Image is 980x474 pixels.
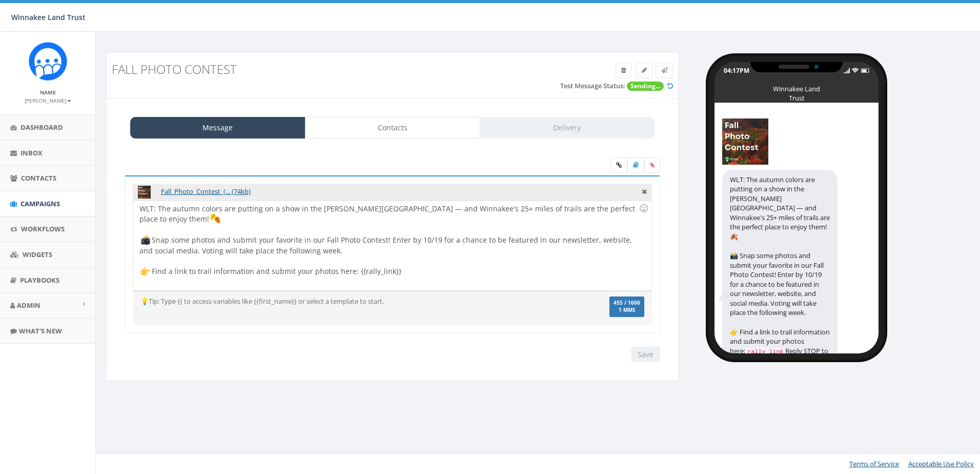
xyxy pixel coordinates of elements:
a: Acceptable Use Policy [908,459,974,468]
span: Workflows [21,224,65,233]
div: WLT: The autumn colors are putting on a show in the [PERSON_NAME][GEOGRAPHIC_DATA] — and Winnakee... [133,201,651,290]
label: Insert Template Text [627,157,644,173]
div: WLT: The autumn colors are putting on a show in the [PERSON_NAME][GEOGRAPHIC_DATA] — and Winnakee... [722,170,838,371]
small: Name [40,89,56,96]
img: 🍂 [210,213,220,224]
small: [PERSON_NAME] [25,97,71,104]
img: Rally_Corp_Icon.png [29,42,67,81]
span: What's New [19,326,62,335]
div: 💡Tip: Type {{ to access variables like {{first_name}} or select a template to start. [133,297,565,306]
label: Test Message Status: [560,81,625,91]
span: Inbox [21,148,43,157]
span: Playbooks [20,275,59,285]
a: Contacts [305,117,480,139]
span: 455 / 1600 [614,300,640,306]
span: Delete Campaign [621,66,626,74]
code: rally_link [745,347,785,357]
img: 👉 [140,266,151,276]
img: 📸 [140,235,151,245]
span: Attach your media [644,157,660,173]
a: Fall_Photo_Contest_(... (74kb) [161,187,251,196]
a: Terms of Service [849,459,899,468]
div: Winnakee Land Trust [771,84,822,89]
a: Message [130,117,305,139]
a: [PERSON_NAME] [25,95,71,105]
span: Campaigns [21,199,60,208]
span: Edit Campaign [642,66,647,74]
span: Dashboard [21,123,63,132]
span: Winnakee Land Trust [11,12,86,22]
span: Contacts [21,173,56,183]
div: 04:17PM [724,66,749,75]
div: Use the TAB key to insert emoji faster [638,202,650,214]
h3: Fall Photo Contest [112,63,529,76]
span: 1 MMS [614,308,640,313]
span: Widgets [23,250,52,259]
span: Send Test Message [661,66,667,74]
span: Admin [17,301,40,310]
span: Sending... [627,82,664,91]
